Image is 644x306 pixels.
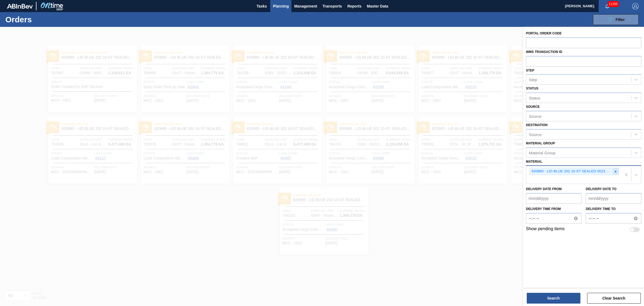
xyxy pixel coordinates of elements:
[526,105,540,109] label: Source
[7,4,33,9] img: TNhmsLtSVTkK8tSr43FrP2fwEKptu5GPRR3wAAAABJRU5ErkJggg==
[5,16,88,23] h1: Orders
[632,3,639,9] img: Logout
[529,96,540,100] div: Status
[526,226,565,233] label: Show pending items
[526,187,562,191] label: Delivery Date from
[294,3,317,9] span: Management
[526,160,542,163] label: Material
[530,168,613,175] div: 620865 - LID BLUE 202 10-ST SEALED 0523 BLU DIE M
[599,2,616,10] button: Notifications
[526,205,581,213] label: Delivery time from
[586,205,641,213] label: Delivery time to
[526,123,547,127] label: Destination
[529,150,555,155] div: Material Group
[608,1,619,7] span: 11355
[367,3,388,9] span: Master Data
[586,193,641,204] input: mm/dd/yyyy
[586,187,616,191] label: Delivery Date to
[256,3,268,9] span: Tasks
[593,14,639,25] button: Filter
[323,3,342,9] span: Transports
[529,77,537,82] div: Step
[526,50,562,54] label: WMS Transaction ID
[347,3,361,9] span: Reports
[526,69,534,72] label: Step
[616,17,625,22] span: Filter
[529,114,542,118] div: Source
[529,132,542,137] div: Source
[526,141,555,145] label: Material Group
[526,87,538,90] label: Status
[526,31,562,35] label: Portal Order Code
[273,3,289,9] span: Planning
[526,193,581,204] input: mm/dd/yyyy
